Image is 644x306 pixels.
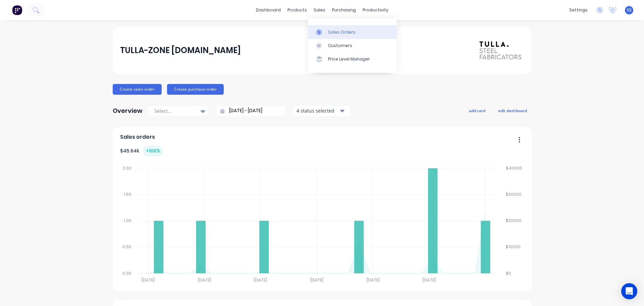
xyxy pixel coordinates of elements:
[284,5,310,15] div: products
[494,106,531,115] button: edit dashboard
[367,277,380,283] tspan: [DATE]
[328,29,356,35] div: Sales Orders
[308,52,397,66] a: Price Level Manager
[566,5,591,15] div: settings
[113,104,143,118] div: Overview
[123,191,131,197] tspan: 1.50
[120,133,155,141] span: Sales orders
[297,107,339,114] div: 4 status selected
[143,145,163,157] div: + 100 %
[621,283,637,299] div: Open Intercom Messenger
[253,5,284,15] a: dashboard
[123,218,131,223] tspan: 1.00
[198,277,211,283] tspan: [DATE]
[12,5,22,15] img: Factory
[254,277,267,283] tspan: [DATE]
[120,44,241,57] div: TULLA-ZONE [DOMAIN_NAME]
[506,191,522,197] tspan: $30000
[627,7,632,13] span: SS
[506,218,522,223] tspan: $20000
[310,5,329,15] div: sales
[308,39,397,52] a: Customers
[308,25,397,39] a: Sales Orders
[113,84,162,95] button: Create sales order
[506,244,521,250] tspan: $10000
[506,270,512,276] tspan: $0
[122,270,131,276] tspan: 0.00
[329,5,359,15] div: purchasing
[328,43,352,49] div: Customers
[465,106,490,115] button: add card
[310,277,323,283] tspan: [DATE]
[293,106,350,116] button: 4 status selected
[506,165,523,171] tspan: $40000
[120,145,163,157] div: $ 45.64k
[122,165,131,171] tspan: 2.00
[423,277,436,283] tspan: [DATE]
[142,277,155,283] tspan: [DATE]
[122,244,131,250] tspan: 0.50
[167,84,224,95] button: Create purchase order
[359,5,392,15] div: productivity
[477,40,524,61] img: TULLA-ZONE PTY.LTD
[328,56,370,62] div: Price Level Manager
